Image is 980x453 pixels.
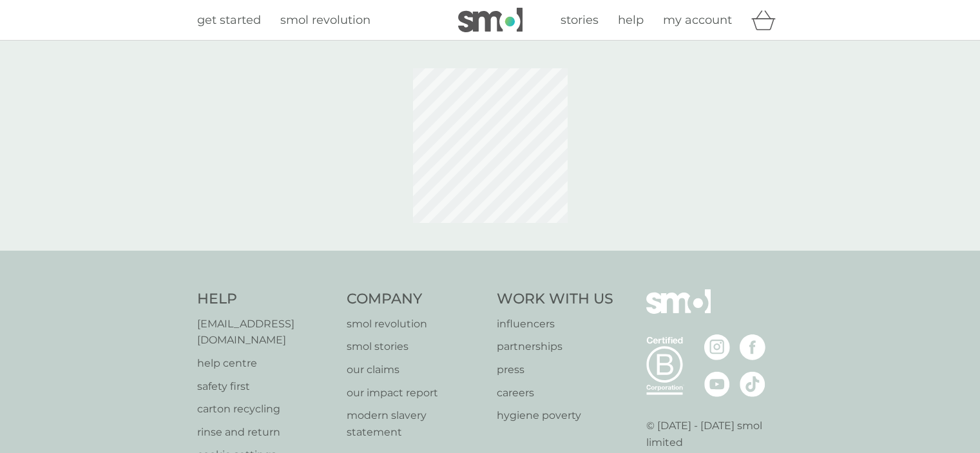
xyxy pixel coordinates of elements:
span: stories [561,13,599,27]
span: get started [197,13,261,27]
img: visit the smol Facebook page [740,334,765,360]
h4: Company [347,289,484,309]
img: smol [646,289,711,333]
span: help [618,13,644,27]
p: © [DATE] - [DATE] smol limited [646,418,783,450]
a: modern slavery statement [347,407,484,440]
a: influencers [497,316,613,333]
a: our claims [347,361,484,378]
a: [EMAIL_ADDRESS][DOMAIN_NAME] [197,316,334,349]
a: help [618,11,644,30]
a: stories [561,11,599,30]
a: help centre [197,355,334,372]
a: press [497,361,613,378]
span: smol revolution [280,13,370,27]
a: my account [663,11,732,30]
h4: Work With Us [497,289,613,309]
img: visit the smol Youtube page [704,371,730,397]
a: rinse and return [197,424,334,441]
img: visit the smol Tiktok page [740,371,765,397]
a: partnerships [497,338,613,355]
img: smol [458,8,523,32]
a: hygiene poverty [497,407,613,424]
span: my account [663,13,732,27]
a: safety first [197,378,334,395]
img: visit the smol Instagram page [704,334,730,360]
a: our impact report [347,385,484,401]
a: smol revolution [280,11,370,30]
a: smol stories [347,338,484,355]
a: smol revolution [347,316,484,333]
a: get started [197,11,261,30]
h4: Help [197,289,334,309]
div: basket [751,7,783,33]
a: carton recycling [197,401,334,418]
a: careers [497,385,613,401]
